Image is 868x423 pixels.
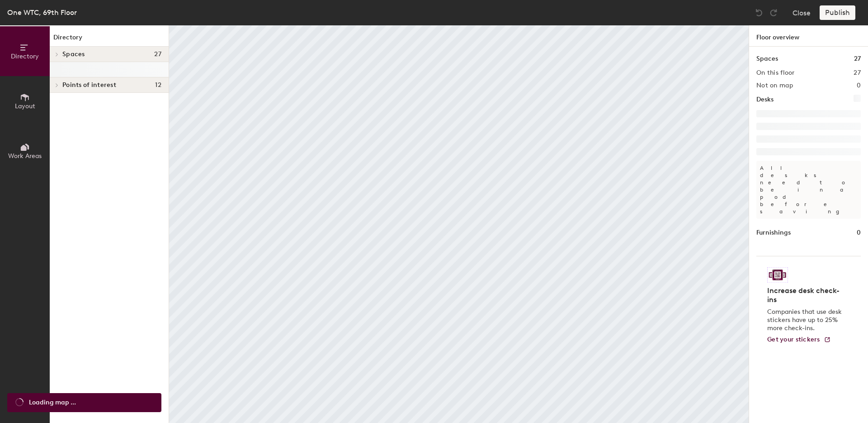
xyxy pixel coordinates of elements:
[755,8,764,17] img: Undo
[7,7,77,18] div: One WTC, 69th Floor
[756,54,778,64] h1: Spaces
[29,398,76,408] span: Loading map ...
[857,228,861,238] h1: 0
[756,82,793,89] h2: Not on map
[169,25,749,423] canvas: Map
[767,286,844,304] h4: Increase desk check-ins
[756,161,861,219] p: All desks need to be in a pod before saving
[756,228,791,238] h1: Furnishings
[769,8,778,17] img: Redo
[857,82,861,89] h2: 0
[793,5,811,20] button: Close
[8,152,42,160] span: Work Areas
[854,54,861,64] h1: 27
[767,336,820,343] span: Get your stickers
[11,53,39,60] span: Directory
[50,33,169,47] h1: Directory
[154,51,161,58] span: 27
[15,102,35,110] span: Layout
[62,51,85,58] span: Spaces
[756,69,795,77] h2: On this floor
[767,308,844,332] p: Companies that use desk stickers have up to 25% more check-ins.
[155,82,161,89] span: 12
[854,69,861,77] h2: 27
[767,267,788,283] img: Sticker logo
[767,336,831,344] a: Get your stickers
[749,25,868,47] h1: Floor overview
[756,95,774,105] h1: Desks
[62,82,116,89] span: Points of interest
